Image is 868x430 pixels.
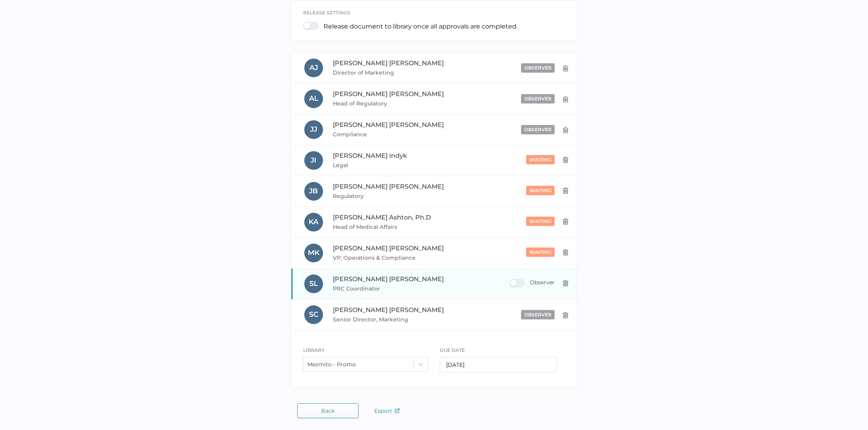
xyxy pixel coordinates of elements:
[563,127,569,133] img: delete
[333,284,451,293] span: PRC Coordinator
[303,10,350,16] span: release settings
[307,361,356,368] div: Mezmito - Promo
[310,125,317,134] span: J J
[524,127,552,132] span: observer
[333,161,451,170] span: Legal
[321,408,335,414] span: Back
[333,244,444,252] span: [PERSON_NAME] [PERSON_NAME]
[509,279,555,287] div: Observer
[563,312,569,318] img: delete
[374,407,400,414] span: Export
[333,99,451,108] span: Head of Regulatory
[529,218,552,224] span: waiting
[563,218,569,225] img: delete
[563,96,569,102] img: delete
[308,248,320,257] span: M K
[333,306,444,314] span: [PERSON_NAME] [PERSON_NAME]
[309,218,319,226] span: K A
[311,156,317,164] span: J I
[309,187,318,195] span: J B
[333,130,451,139] span: Compliance
[333,214,431,221] span: [PERSON_NAME] Ashton, Ph.D
[333,90,444,98] span: [PERSON_NAME] [PERSON_NAME]
[524,65,552,71] span: observer
[563,280,569,286] img: delete
[309,94,318,103] span: A L
[333,152,407,159] span: [PERSON_NAME] Indyk
[524,96,552,102] span: observer
[297,403,359,418] button: Back
[395,409,400,413] img: external-link-icon.7ec190a1.svg
[529,249,552,255] span: waiting
[333,222,451,232] span: Head of Medical Affairs
[333,68,451,77] span: Director of Marketing
[333,253,451,262] span: VP, Operations & Compliance
[563,65,569,71] img: delete
[309,63,318,72] span: A J
[333,315,451,324] span: Senior Director, Marketing
[333,191,451,201] span: Regulatory
[440,347,465,353] span: DUE DATE
[529,157,552,162] span: waiting
[333,59,444,67] span: [PERSON_NAME] [PERSON_NAME]
[303,347,325,353] span: LIBRARY
[309,310,318,319] span: S C
[524,312,552,318] span: observer
[563,157,569,163] img: delete
[366,403,407,418] button: Export
[333,121,444,128] span: [PERSON_NAME] [PERSON_NAME]
[333,275,444,283] span: [PERSON_NAME] [PERSON_NAME]
[333,183,444,190] span: [PERSON_NAME] [PERSON_NAME]
[563,249,569,255] img: delete
[323,23,518,30] p: Release document to library once all approvals are completed.
[529,187,552,193] span: waiting
[563,187,569,194] img: delete
[309,279,318,288] span: S L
